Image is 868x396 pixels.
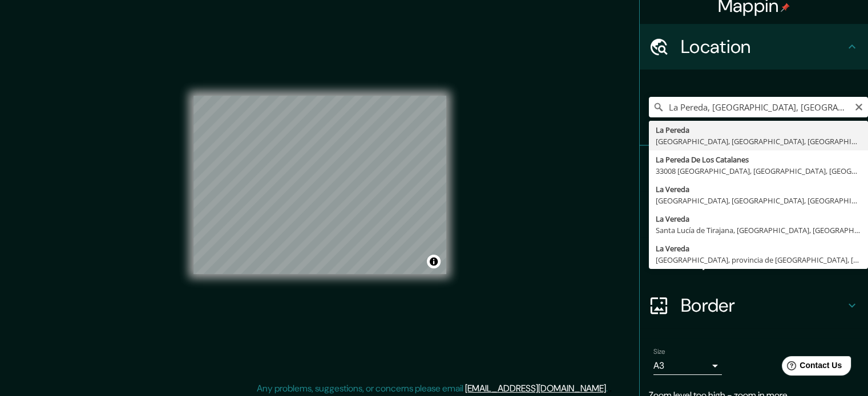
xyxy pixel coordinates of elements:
[609,382,612,395] div: .
[656,224,861,236] div: Santa Lucía de Tirajana, [GEOGRAPHIC_DATA], [GEOGRAPHIC_DATA]
[656,165,861,177] div: 33008 [GEOGRAPHIC_DATA], [GEOGRAPHIC_DATA], [GEOGRAPHIC_DATA]
[649,97,868,117] input: Pick your city or area
[427,255,441,268] button: Toggle attribution
[640,146,868,191] div: Pins
[656,213,861,224] div: La Vereda
[781,3,790,12] img: pin-icon.png
[640,24,868,70] div: Location
[854,101,863,112] button: Clear
[681,294,845,317] h4: Border
[465,382,606,394] a: [EMAIL_ADDRESS][DOMAIN_NAME]
[640,191,868,237] div: Style
[766,352,855,383] iframe: Help widget launcher
[640,283,868,328] div: Border
[656,195,861,206] div: [GEOGRAPHIC_DATA], [GEOGRAPHIC_DATA], [GEOGRAPHIC_DATA]
[656,254,861,266] div: [GEOGRAPHIC_DATA], provincia de [GEOGRAPHIC_DATA], [GEOGRAPHIC_DATA]
[656,183,861,195] div: La Vereda
[608,382,609,395] div: .
[656,136,861,147] div: [GEOGRAPHIC_DATA], [GEOGRAPHIC_DATA], [GEOGRAPHIC_DATA]
[656,124,861,136] div: La Pereda
[193,96,446,274] canvas: Map
[681,248,845,271] h4: Layout
[653,347,665,357] label: Size
[656,243,861,254] div: La Vereda
[656,154,861,165] div: La Pereda De Los Catalanes
[653,357,722,375] div: A3
[681,35,845,58] h4: Location
[640,237,868,283] div: Layout
[257,382,608,395] p: Any problems, suggestions, or concerns please email .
